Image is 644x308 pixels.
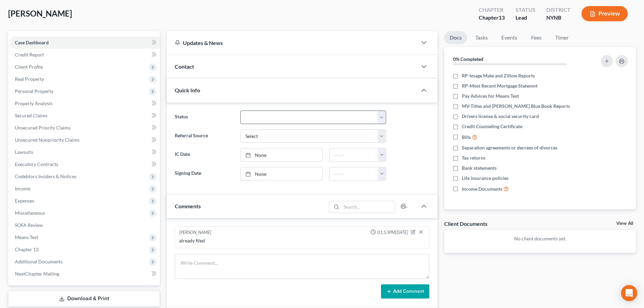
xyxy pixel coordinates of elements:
span: MV-Titles and [PERSON_NAME] Blue Book Reports [462,103,570,110]
span: Case Dashboard [15,40,49,45]
span: Separation agreements or decrees of divorces [462,144,557,151]
span: Chapter 13 [15,246,39,252]
span: Bank statements [462,165,497,171]
span: Pay Advices for Means Test [462,93,519,99]
div: Updates & News [175,39,409,46]
span: Executory Contracts [15,161,58,167]
span: 13 [499,14,505,21]
a: Secured Claims [9,110,160,122]
div: Chapter [479,6,505,14]
span: Unsecured Nonpriority Claims [15,137,79,143]
a: Unsecured Nonpriority Claims [9,134,160,146]
a: NextChapter Mailing [9,268,160,280]
span: RP-Most Recent Mortgage Statemnt [462,82,538,89]
button: Preview [581,6,628,21]
span: Property Analysis [15,100,52,106]
span: Income [15,186,30,191]
span: Comments [175,203,201,209]
div: Lead [516,14,535,22]
span: 01:53PM[DATE] [377,229,408,236]
span: RP-Image Mate and Zillow Reports [462,72,535,79]
a: Download & Print [8,291,160,307]
label: Status [171,111,237,124]
a: Fees [525,31,547,44]
div: already filed [179,237,425,244]
span: Personal Property [15,88,53,94]
span: [PERSON_NAME] [8,8,72,18]
span: Additional Documents [15,259,63,264]
span: Expenses [15,198,34,204]
span: Miscellaneous [15,210,45,216]
a: Property Analysis [9,97,160,110]
div: [PERSON_NAME] [179,229,211,236]
span: Real Property [15,76,44,82]
input: -- : -- [330,148,378,161]
span: Lawsuits [15,149,33,155]
span: Credit Counseling Certificate [462,123,522,130]
a: Credit Report [9,49,160,61]
a: Lawsuits [9,146,160,158]
a: Case Dashboard [9,37,160,49]
a: Docs [444,31,467,44]
input: -- : -- [330,167,378,180]
span: Secured Claims [15,113,47,118]
span: Means Test [15,234,38,240]
span: NextChapter Mailing [15,271,59,277]
a: Tasks [470,31,493,44]
a: Events [496,31,523,44]
span: Bills [462,134,471,141]
span: Unsecured Priority Claims [15,125,71,131]
label: IC Date [171,148,237,162]
a: View All [616,221,633,226]
span: Life insurance policies [462,175,508,182]
div: Client Documents [444,220,487,227]
strong: 0% Completed [453,56,483,62]
input: Search... [341,201,395,213]
button: Add Comment [381,284,429,299]
a: Executory Contracts [9,158,160,170]
span: Contact [175,63,194,70]
span: Codebtors Insiders & Notices [15,173,76,179]
a: None [241,167,322,180]
a: Unsecured Priority Claims [9,122,160,134]
div: Open Intercom Messenger [621,285,637,301]
span: Credit Report [15,52,44,57]
div: District [546,6,571,14]
label: Signing Date [171,167,237,181]
span: Drivers license & social security card [462,113,539,120]
span: Income Documents [462,186,502,192]
span: SOFA Review [15,222,43,228]
a: None [241,148,322,161]
span: Client Profile [15,64,43,70]
div: Chapter [479,14,505,22]
label: Referral Source [171,129,237,143]
span: Quick Info [175,87,200,93]
div: NYNB [546,14,571,22]
p: No client documents yet. [450,235,630,242]
span: Tax returns [462,155,485,161]
a: Timer [550,31,574,44]
a: SOFA Review [9,219,160,231]
div: Status [516,6,535,14]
